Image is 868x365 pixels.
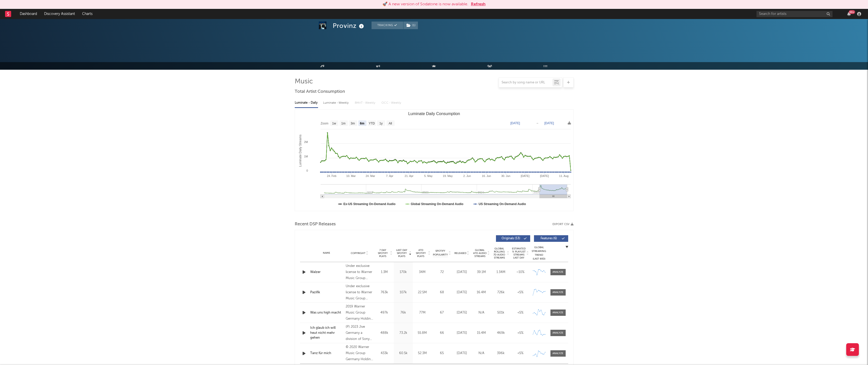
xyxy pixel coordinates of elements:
[368,122,375,125] text: YTD
[376,331,393,336] div: 488k
[376,310,393,315] div: 497k
[512,270,529,275] div: ~ 10 %
[499,237,523,240] span: Originals ( 53 )
[310,351,343,356] a: Tanz für mich
[310,290,343,295] a: Pazifik
[414,249,428,258] span: ATD Spotify Plays
[424,174,433,177] text: 5. May
[471,1,486,7] button: Refresh
[847,12,851,16] button: 99+
[295,99,318,107] div: Luminate - Daily
[453,270,470,275] div: [DATE]
[386,174,393,177] text: 7. Apr
[473,270,490,275] div: 39.1M
[537,237,561,240] span: Features ( 6 )
[323,99,350,107] div: Luminate - Weekly
[492,270,509,275] div: 1.34M
[343,202,396,206] text: Ex-US Streaming On-Demand Audio
[395,331,412,336] div: 73.2k
[473,310,490,315] div: N/A
[360,122,364,125] text: 6m
[403,22,418,29] button: (1)
[379,122,383,125] text: 1y
[304,140,308,143] text: 2M
[492,310,509,315] div: 501k
[295,221,336,227] span: Recent DSP Releases
[414,331,431,336] div: 55.8M
[414,290,431,295] div: 22.5M
[404,174,413,177] text: 21. Apr
[496,235,530,242] button: Originals(53)
[463,174,471,177] text: 2. Jun
[473,249,487,258] span: Global ATD Audio Streams
[389,122,392,125] text: All
[473,290,490,295] div: 16.4M
[443,174,453,177] text: 19. May
[414,351,431,356] div: 52.3M
[512,351,529,356] div: <5%
[411,202,463,206] text: Global Streaming On-Demand Audio
[376,290,393,295] div: 763k
[365,174,375,177] text: 24. Mar
[433,351,451,356] div: 65
[395,249,409,258] span: Last Day Spotify Plays
[482,174,491,177] text: 16. Jun
[395,351,412,356] div: 60.5k
[346,263,373,281] div: Under exclusive license to Warner Music Group Germany Holding GmbH, © 2025 Provinz GbR [PERSON_NA...
[310,325,343,340] a: Ich glaub ich will heut nicht mehr gehen
[454,252,466,255] span: Released
[849,10,855,14] div: 99 +
[327,174,336,177] text: 24. Feb
[376,270,393,275] div: 1.3M
[372,22,403,29] button: Tracking
[510,121,520,125] text: [DATE]
[492,351,509,356] div: 396k
[512,290,529,295] div: <5%
[350,122,355,125] text: 3m
[395,270,412,275] div: 170k
[298,135,302,167] text: Luminate Daily Streams
[346,344,373,362] div: © 2020 Warner Music Group Germany Holding GmbH
[306,169,308,172] text: 0
[433,270,451,275] div: 72
[395,310,412,315] div: 76k
[501,174,510,177] text: 30. Jun
[304,155,308,158] text: 1M
[492,331,509,336] div: 469k
[552,223,574,226] button: Export CSV
[310,310,343,315] a: Was uns high macht
[540,174,549,177] text: [DATE]
[536,121,539,125] text: →
[433,249,448,257] span: Spotify Popularity
[310,251,343,255] div: Name
[346,174,356,177] text: 10. Mar
[346,324,373,342] div: (P) 2023 Jive Germany a division of Sony Music Entertainment Germany GmbH
[16,9,41,19] a: Dashboard
[376,249,390,258] span: 7 Day Spotify Plays
[512,331,529,336] div: <5%
[433,310,451,315] div: 67
[333,22,365,30] div: Provinz
[433,290,451,295] div: 68
[756,11,833,17] input: Search for artists
[408,112,460,116] text: Luminate Daily Consumption
[499,81,552,85] input: Search by song name or URL
[473,351,490,356] div: N/A
[521,174,529,177] text: [DATE]
[492,290,509,295] div: 726k
[453,310,470,315] div: [DATE]
[382,1,468,7] div: 🚀 A new version of Sodatone is now available.
[414,310,431,315] div: 77M
[346,283,373,302] div: Under exclusive license to Warner Music Group Germany Holding GmbH, © 2025 Provinz GbR [PERSON_NA...
[346,304,373,322] div: 2019 Warner Music Group Germany Holding GmbH / A Warner Music Group Company
[478,202,526,206] text: US Streaming On-Demand Audio
[295,109,573,211] svg: Luminate Daily Consumption
[376,351,393,356] div: 433k
[453,290,470,295] div: [DATE]
[395,290,412,295] div: 107k
[310,270,343,275] a: Walzer
[534,235,568,242] button: Features(6)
